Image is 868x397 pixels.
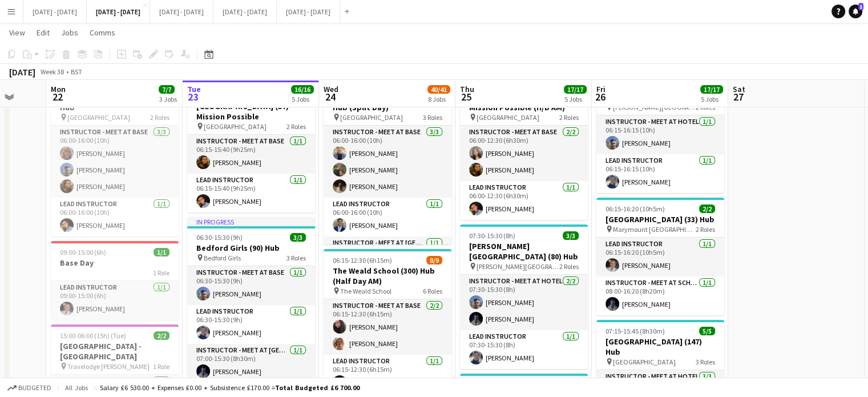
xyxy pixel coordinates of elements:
span: Edit [37,27,50,38]
span: Jobs [61,27,78,38]
button: [DATE] - [DATE] [213,1,277,23]
a: Comms [85,25,120,40]
button: [DATE] - [DATE] [150,1,213,23]
button: [DATE] - [DATE] [87,1,150,23]
button: Budgeted [6,382,53,394]
button: [DATE] - [DATE] [23,1,87,23]
span: Week 38 [38,67,66,76]
span: 1 [858,3,863,10]
a: Jobs [56,25,83,40]
a: View [5,25,30,40]
span: All jobs [63,383,90,392]
div: Salary £6 530.00 + Expenses £0.00 + Subsistence £170.00 = [100,383,360,392]
span: Comms [90,27,115,38]
button: [DATE] - [DATE] [277,1,340,23]
span: Budgeted [18,384,51,392]
span: View [9,27,25,38]
span: Total Budgeted £6 700.00 [275,383,360,392]
div: BST [71,67,82,76]
a: Edit [32,25,54,40]
a: 1 [849,5,862,18]
div: [DATE] [9,66,35,78]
